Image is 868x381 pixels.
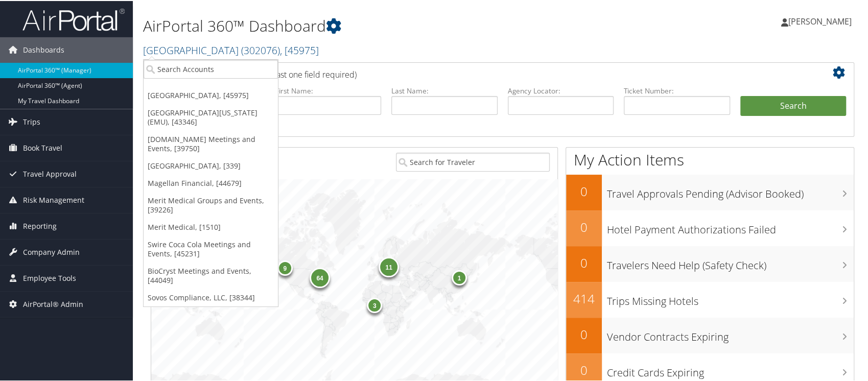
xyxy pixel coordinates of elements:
a: [GEOGRAPHIC_DATA], [45975] [144,86,278,103]
div: 1 [452,269,467,284]
h2: 0 [566,325,602,342]
div: 3 [367,297,383,312]
div: 64 [310,267,330,287]
span: Travel Approval [23,160,77,186]
h3: Travelers Need Help (Safety Check) [607,252,854,272]
h3: Travel Approvals Pending (Advisor Booked) [607,181,854,200]
h1: My Action Items [566,148,854,170]
span: Trips [23,108,40,134]
a: [DOMAIN_NAME] Meetings and Events, [39750] [144,130,278,156]
a: Merit Medical Groups and Events, [39226] [144,191,278,218]
span: Employee Tools [23,265,76,290]
button: Search [740,95,847,115]
a: [GEOGRAPHIC_DATA] [143,42,319,56]
input: Search for Traveler [396,152,550,171]
a: [GEOGRAPHIC_DATA][US_STATE] (EMU), [43346] [144,103,278,130]
span: Reporting [23,212,57,238]
span: [PERSON_NAME] [788,15,852,26]
label: Ticket Number: [624,85,730,95]
h1: AirPortal 360™ Dashboard [143,14,622,36]
h3: Trips Missing Hotels [607,288,854,307]
a: Sovos Compliance, LLC, [38344] [144,288,278,305]
input: Search Accounts [144,59,278,78]
div: 9 [277,259,293,275]
a: Magellan Financial, [44679] [144,174,278,191]
a: 0Travelers Need Help (Safety Check) [566,245,854,281]
span: AirPortal® Admin [23,291,83,316]
h3: Hotel Payment Authorizations Failed [607,217,854,236]
h2: 414 [566,289,602,306]
a: 0Hotel Payment Authorizations Failed [566,209,854,245]
span: (at least one field required) [259,68,357,79]
h2: Airtinerary Lookup [159,63,787,81]
a: Swire Coca Cola Meetings and Events, [45231] [144,235,278,261]
h2: 0 [566,218,602,235]
span: Company Admin [23,239,80,264]
img: airportal-logo.png [22,7,125,31]
label: Agency Locator: [508,85,614,95]
span: Risk Management [23,186,84,212]
a: [GEOGRAPHIC_DATA], [339] [144,156,278,174]
a: 0Vendor Contracts Expiring [566,317,854,352]
a: 414Trips Missing Hotels [566,281,854,317]
h3: Vendor Contracts Expiring [607,324,854,343]
span: , [ 45975 ] [280,42,319,56]
h3: Credit Cards Expiring [607,360,854,379]
div: 11 [379,256,400,276]
h2: 0 [566,253,602,271]
span: Dashboards [23,36,64,62]
span: ( 302076 ) [241,42,280,56]
a: BioCryst Meetings and Events, [44049] [144,261,278,288]
span: Book Travel [23,134,62,160]
a: [PERSON_NAME] [781,5,862,36]
h2: 0 [566,361,602,378]
label: First Name: [275,85,382,95]
h2: 0 [566,182,602,199]
a: 0Travel Approvals Pending (Advisor Booked) [566,174,854,209]
label: Last Name: [391,85,498,95]
a: Merit Medical, [1510] [144,218,278,235]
